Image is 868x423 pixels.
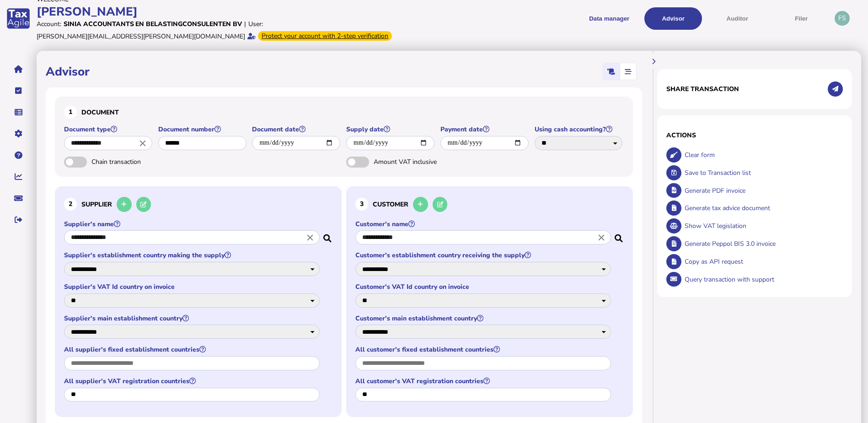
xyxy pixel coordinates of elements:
[828,81,843,97] button: Share transaction
[436,7,830,30] menu: navigate products
[666,218,681,233] button: Show VAT legislation
[835,11,850,26] div: Profile settings
[55,186,342,418] section: Define the seller
[9,189,28,208] button: Raise a support ticket
[620,63,636,80] mat-button-toggle: Stepper view
[247,33,256,39] i: Email verified
[603,63,620,80] mat-button-toggle: Classic scrolling page view
[682,182,843,200] div: Generate PDF invoice
[64,251,321,260] label: Supplier's establishment country making the supply
[615,232,624,239] i: Search for a dummy customer
[708,7,766,30] button: Auditor
[682,199,843,217] div: Generate tax advice document
[355,198,368,211] div: 3
[305,233,315,243] i: Close
[682,271,843,288] div: Query transaction with support
[64,220,321,228] label: Supplier's name
[258,31,392,41] div: From Oct 1, 2025, 2-step verification will be required to login. Set it up now...
[64,282,321,291] label: Supplier's VAT Id country on invoice
[64,314,321,323] label: Supplier's main establishment country
[252,125,342,134] label: Document date
[772,7,830,30] button: Filer
[666,272,681,287] button: Query transaction with support
[37,32,245,41] div: [PERSON_NAME][EMAIL_ADDRESS][PERSON_NAME][DOMAIN_NAME]
[433,197,448,212] button: Edit selected customer in the database
[682,235,843,253] div: Generate Peppol BIS 3.0 invoice
[666,183,681,198] button: Generate pdf
[136,197,151,212] button: Edit selected supplier in the database
[355,282,612,291] label: Customer's VAT Id country on invoice
[117,197,132,212] button: Add a new supplier to the database
[138,138,148,148] i: Close
[355,345,612,354] label: All customer's fixed establishment countries
[64,106,77,119] div: 1
[9,167,28,186] button: Insights
[596,233,606,243] i: Close
[37,20,61,28] div: Account:
[9,124,28,143] button: Manage settings
[91,157,188,166] span: Chain transaction
[535,125,624,134] label: Using cash accounting?
[64,20,242,28] div: Sinia Accountants en Belastingconsulenten BV
[682,146,843,164] div: Clear form
[666,131,843,140] h1: Actions
[9,146,28,165] button: Help pages
[64,198,77,211] div: 2
[355,195,624,213] h3: Customer
[682,253,843,271] div: Copy as API request
[64,345,321,354] label: All supplier's fixed establishment countries
[158,125,248,134] label: Document number
[355,314,612,323] label: Customer's main establishment country
[355,251,612,260] label: Customer's establishment country receiving the supply
[644,7,702,30] button: Shows a dropdown of VAT Advisor options
[9,210,28,229] button: Sign out
[248,20,263,28] div: User:
[64,106,624,119] h3: Document
[46,64,90,80] h1: Advisor
[9,81,28,100] button: Tasks
[346,125,436,134] label: Supply date
[666,165,681,180] button: Save transaction
[64,125,154,134] label: Document type
[413,197,428,212] button: Add a new customer to the database
[355,220,612,228] label: Customer's name
[374,157,470,166] span: Amount VAT inclusive
[666,201,681,216] button: Generate tax advice document
[64,125,154,157] app-field: Select a document type
[440,125,530,134] label: Payment date
[666,254,681,269] button: Copy data as API request body to clipboard
[355,377,612,385] label: All customer's VAT registration countries
[244,20,246,28] div: |
[9,103,28,122] button: Data manager
[37,4,431,20] div: [PERSON_NAME]
[666,147,681,163] button: Clear form data from invoice panel
[682,164,843,182] div: Save to Transaction list
[9,60,28,79] button: Home
[64,195,332,213] h3: Supplier
[580,7,638,30] button: Shows a dropdown of Data manager options
[682,217,843,235] div: Show VAT legislation
[646,54,661,69] button: Hide
[64,377,321,385] label: All supplier's VAT registration countries
[666,85,739,93] h1: Share transaction
[323,232,332,239] i: Search for a dummy seller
